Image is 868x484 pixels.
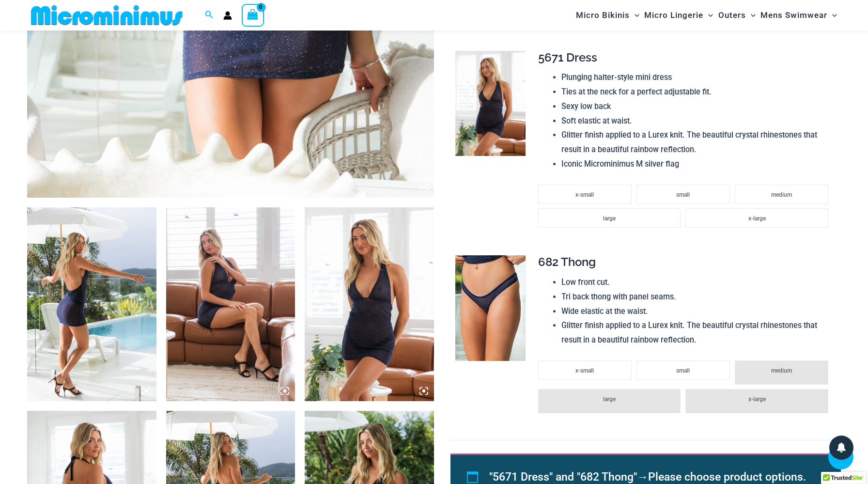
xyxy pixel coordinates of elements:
a: Micro BikinisMenu ToggleMenu Toggle [573,3,642,28]
span: Menu Toggle [746,3,756,28]
img: Echo Ink 5671 Dress 682 Thong [166,207,295,401]
img: Echo Ink 5671 Dress 682 Thong [455,51,526,156]
span: large [603,215,616,222]
li: Glitter finish applied to a Lurex knit. The beautiful crystal rhinestones that result in a beauti... [561,128,833,156]
img: Echo Ink 682 Thong [455,255,526,361]
span: Please choose product options. [648,470,806,484]
li: large [538,389,681,413]
span: Menu Toggle [630,3,639,28]
li: Iconic Microminimus M silver flag [561,157,833,172]
a: Account icon link [223,11,232,20]
a: View Shopping Cart, empty [242,4,264,26]
li: large [538,208,681,228]
span: medium [771,367,792,374]
li: x-small [538,360,632,380]
img: MM SHOP LOGO FLAT [27,4,186,26]
span: Micro Bikinis [576,3,630,28]
li: x-large [685,208,828,228]
a: Search icon link [205,9,214,21]
li: Soft elastic at waist. [561,114,833,128]
li: x-large [685,389,828,413]
li: Glitter finish applied to a Lurex knit. The beautiful crystal rhinestones that result in a beauti... [561,318,833,347]
li: small [636,360,730,380]
li: Ties at the neck for a perfect adjustable fit. [561,85,833,99]
li: Sexy low back [561,99,833,114]
span: x-large [748,396,766,403]
li: small [636,185,730,204]
li: Plunging halter-style mini dress [561,70,833,85]
span: Mens Swimwear [760,3,827,28]
span: 682 Thong [538,255,596,269]
span: x-large [748,215,766,222]
nav: Site Navigation [572,1,841,29]
span: large [603,396,616,403]
li: medium [735,360,828,385]
span: Menu Toggle [827,3,837,28]
span: x-small [575,367,594,374]
li: Tri back thong with panel seams. [561,290,833,304]
a: Mens SwimwearMenu ToggleMenu Toggle [758,3,839,28]
li: medium [735,185,828,204]
span: x-small [575,191,594,198]
a: OutersMenu ToggleMenu Toggle [716,3,758,28]
span: Menu Toggle [703,3,713,28]
li: x-small [538,185,632,204]
li: Low front cut. [561,275,833,290]
span: medium [771,191,792,198]
span: small [676,367,690,374]
span: "5671 Dress" and "682 Thong" [489,470,637,484]
span: 5671 Dress [538,50,597,64]
span: Outers [718,3,746,28]
span: Micro Lingerie [644,3,703,28]
img: Echo Ink 5671 Dress 682 Thong [305,207,434,401]
li: Wide elastic at the waist. [561,304,833,319]
img: Echo Ink 5671 Dress 682 Thong [27,207,156,401]
span: small [676,191,690,198]
a: Micro LingerieMenu ToggleMenu Toggle [642,3,715,28]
